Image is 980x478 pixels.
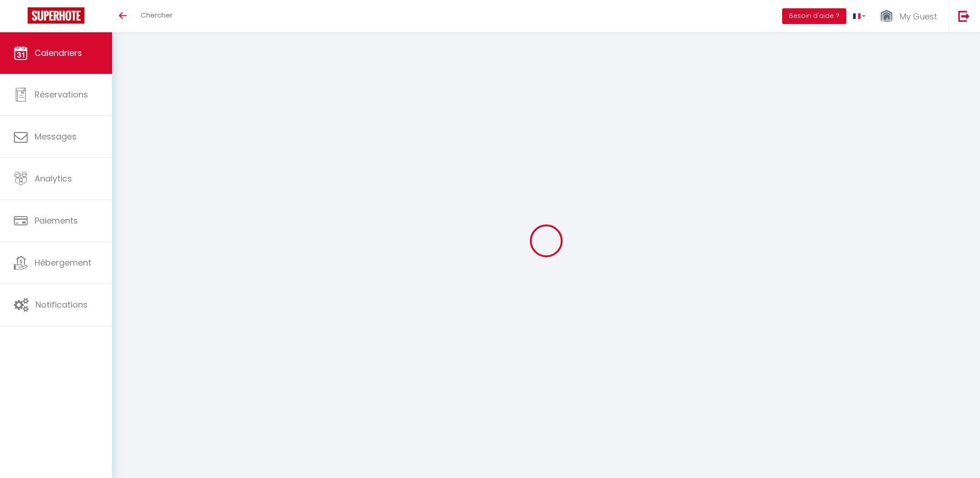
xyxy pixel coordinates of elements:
[36,299,88,310] span: Notifications
[35,47,82,59] span: Calendriers
[958,10,970,22] img: logout
[879,8,893,24] img: ...
[35,215,78,226] span: Paiements
[28,7,84,24] img: Super Booking
[35,173,72,184] span: Analytics
[899,11,937,22] span: My Guest
[141,10,172,20] span: Chercher
[782,8,846,24] button: Besoin d'aide ?
[35,89,88,100] span: Réservations
[35,131,77,142] span: Messages
[35,257,91,268] span: Hébergement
